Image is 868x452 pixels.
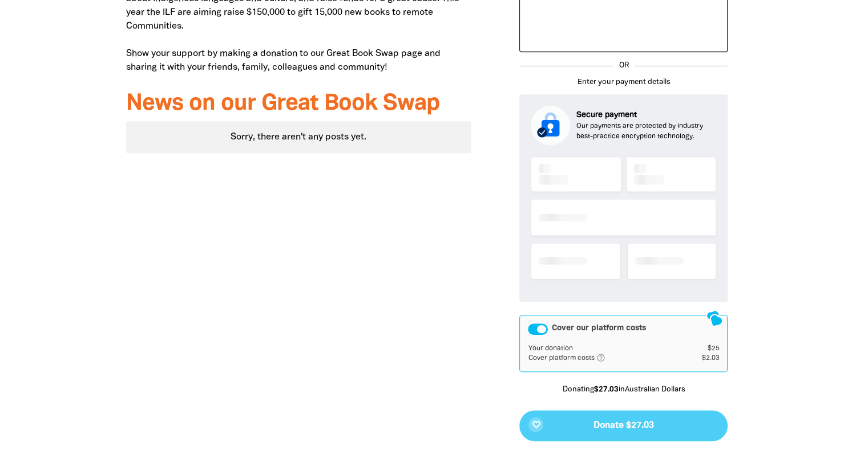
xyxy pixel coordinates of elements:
[126,121,471,153] div: Sorry, there aren't any posts yet.
[528,323,548,335] button: Cover our platform costs
[126,91,471,117] h3: News on our Great Book Swap
[684,353,720,363] td: $2.03
[684,344,720,353] td: $25
[526,18,721,44] iframe: PayPal-paypal
[576,121,716,142] p: Our payments are protected by industry best-practice encryption technology.
[519,77,728,89] p: Enter your payment details
[126,121,471,153] div: Paginated content
[596,353,614,362] i: help_outlined
[576,109,716,121] p: Secure payment
[613,61,634,72] p: OR
[519,385,728,396] p: Donating in Australian Dollars
[528,344,684,353] td: Your donation
[594,386,618,393] b: $27.03
[528,353,684,363] td: Cover platform costs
